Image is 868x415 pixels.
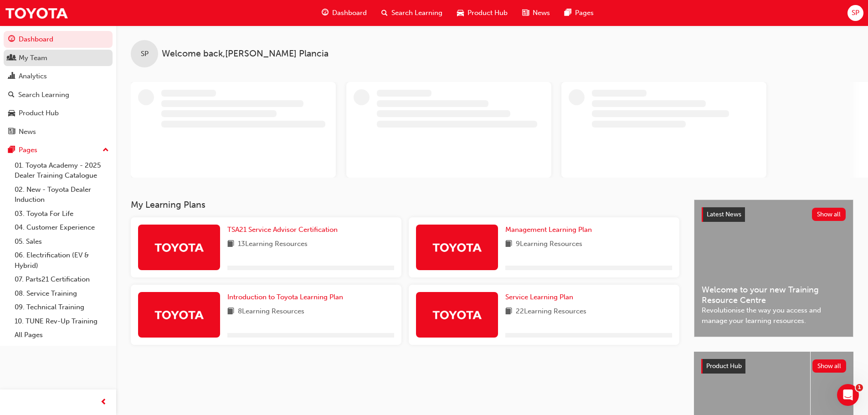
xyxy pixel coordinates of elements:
[852,8,859,18] span: SP
[516,306,586,318] span: 22 Learning Resources
[812,208,846,221] button: Show all
[227,306,234,318] span: book-icon
[694,200,853,337] a: Latest NewsShow allWelcome to your new Training Resource CentreRevolutionise the way you access a...
[4,142,113,159] button: Pages
[238,239,308,250] span: 13 Learning Resources
[18,90,69,100] div: Search Learning
[11,248,113,272] a: 06. Electrification (EV & Hybrid)
[374,4,450,22] a: search-iconSearch Learning
[812,359,847,373] button: Show all
[702,305,846,326] span: Revolutionise the way you access and manage your learning resources.
[11,235,113,249] a: 05. Sales
[505,239,512,250] span: book-icon
[19,71,47,82] div: Analytics
[11,287,113,301] a: 08. Service Training
[847,5,863,21] button: SP
[557,4,601,22] a: pages-iconPages
[505,293,573,301] span: Service Learning Plan
[4,31,113,48] a: Dashboard
[8,146,15,154] span: pages-icon
[11,300,113,314] a: 09. Technical Training
[19,145,37,155] div: Pages
[162,49,329,59] span: Welcome back , [PERSON_NAME] Plancia
[8,72,15,81] span: chart-icon
[332,8,367,18] span: Dashboard
[505,225,592,234] span: Management Learning Plan
[522,7,529,19] span: news-icon
[227,292,347,302] a: Introduction to Toyota Learning Plan
[4,123,113,140] a: News
[11,272,113,287] a: 07. Parts21 Certification
[565,7,571,19] span: pages-icon
[8,109,15,118] span: car-icon
[8,91,15,99] span: search-icon
[131,200,679,210] h3: My Learning Plans
[227,225,338,234] span: TSA21 Service Advisor Certification
[100,397,107,408] span: prev-icon
[4,50,113,67] a: My Team
[391,8,442,18] span: Search Learning
[19,53,47,63] div: My Team
[505,225,596,235] a: Management Learning Plan
[457,7,464,19] span: car-icon
[141,49,149,59] span: SP
[154,307,204,323] img: Trak
[516,239,582,250] span: 9 Learning Resources
[533,8,550,18] span: News
[8,128,15,136] span: news-icon
[5,3,68,23] img: Trak
[701,359,846,374] a: Product HubShow all
[11,328,113,342] a: All Pages
[702,285,846,305] span: Welcome to your new Training Resource Centre
[227,293,343,301] span: Introduction to Toyota Learning Plan
[4,105,113,122] a: Product Hub
[505,292,577,302] a: Service Learning Plan
[11,207,113,221] a: 03. Toyota For Life
[837,384,859,406] iframe: Intercom live chat
[575,8,594,18] span: Pages
[238,306,304,318] span: 8 Learning Resources
[19,108,59,118] div: Product Hub
[322,7,329,19] span: guage-icon
[706,362,742,370] span: Product Hub
[432,307,482,323] img: Trak
[707,210,741,218] span: Latest News
[4,87,113,103] a: Search Learning
[381,7,388,19] span: search-icon
[314,4,374,22] a: guage-iconDashboard
[8,36,15,44] span: guage-icon
[432,239,482,255] img: Trak
[19,127,36,137] div: News
[11,220,113,235] a: 04. Customer Experience
[505,306,512,318] span: book-icon
[8,54,15,62] span: people-icon
[702,207,846,222] a: Latest NewsShow all
[450,4,515,22] a: car-iconProduct Hub
[515,4,557,22] a: news-iconNews
[154,239,204,255] img: Trak
[467,8,508,18] span: Product Hub
[856,384,863,391] span: 1
[11,314,113,328] a: 10. TUNE Rev-Up Training
[103,144,109,156] span: up-icon
[227,225,341,235] a: TSA21 Service Advisor Certification
[11,183,113,207] a: 02. New - Toyota Dealer Induction
[4,68,113,85] a: Analytics
[227,239,234,250] span: book-icon
[11,159,113,183] a: 01. Toyota Academy - 2025 Dealer Training Catalogue
[4,29,113,142] button: DashboardMy TeamAnalyticsSearch LearningProduct HubNews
